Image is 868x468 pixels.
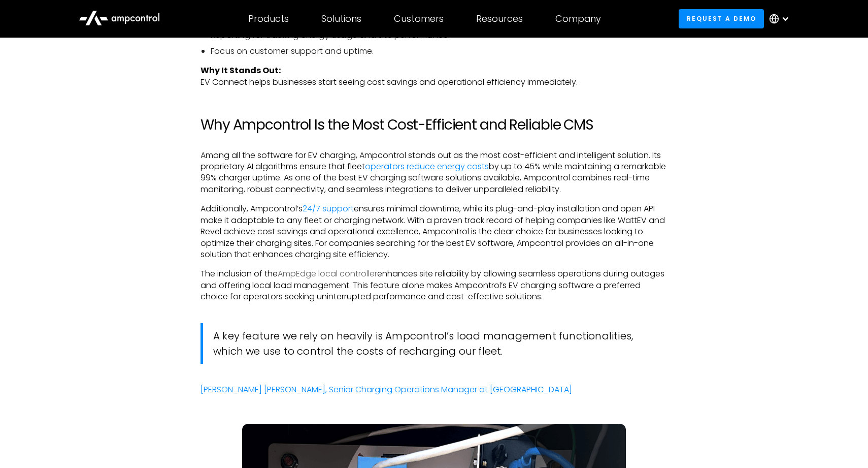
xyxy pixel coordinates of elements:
h2: Why Ampcontrol Is the Most Cost-Efficient and Reliable CMS [201,116,667,134]
a: [PERSON_NAME] [PERSON_NAME], Senior Charging Operations Manager at [GEOGRAPHIC_DATA] [201,384,572,395]
div: Customers [394,13,444,24]
div: Resources [476,13,523,24]
blockquote: A key feature we rely on heavily is Ampcontrol’s load management functionalities, which we use to... [201,323,667,364]
div: Solutions [321,13,361,24]
p: Additionally, Ampcontrol’s ensures minimal downtime, while its plug-and-play installation and ope... [201,203,667,260]
a: Request a demo [679,9,764,28]
a: 24/7 support [303,203,354,214]
a: AmpEdge local controller [278,268,377,279]
p: Among all the software for EV charging, Ampcontrol stands out as the most cost-efficient and inte... [201,150,667,196]
div: Products [248,13,289,24]
p: EV Connect helps businesses start seeing cost savings and operational efficiency immediately. [201,65,667,88]
div: Company [555,13,601,24]
li: Focus on customer support and uptime. [211,46,667,57]
strong: Why It Stands Out: [201,65,281,76]
p: The inclusion of the enhances site reliability by allowing seamless operations during outages and... [201,268,667,302]
a: operators reduce energy costs [365,161,489,172]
